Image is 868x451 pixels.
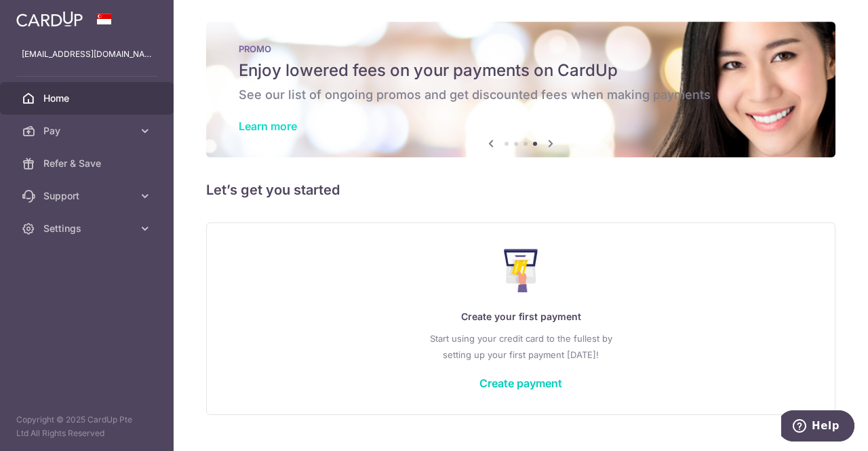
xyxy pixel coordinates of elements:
[479,376,562,390] a: Create payment
[43,222,133,235] span: Settings
[31,9,58,22] span: Help
[239,87,803,103] h6: See our list of ongoing promos and get discounted fees when making payments
[43,92,133,105] span: Home
[22,47,152,61] p: [EMAIL_ADDRESS][DOMAIN_NAME]
[43,189,133,203] span: Support
[239,60,803,81] h5: Enjoy lowered fees on your payments on CardUp
[504,249,538,292] img: Make Payment
[239,119,297,133] a: Learn more
[239,43,803,54] p: PROMO
[43,157,133,170] span: Refer & Save
[206,22,835,157] img: Latest Promos banner
[234,309,808,325] p: Create your first payment
[16,11,83,27] img: CardUp
[781,410,854,444] iframe: Opens a widget where you can find more information
[234,330,808,363] p: Start using your credit card to the fullest by setting up your first payment [DATE]!
[43,124,133,138] span: Pay
[206,179,835,201] h5: Let’s get you started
